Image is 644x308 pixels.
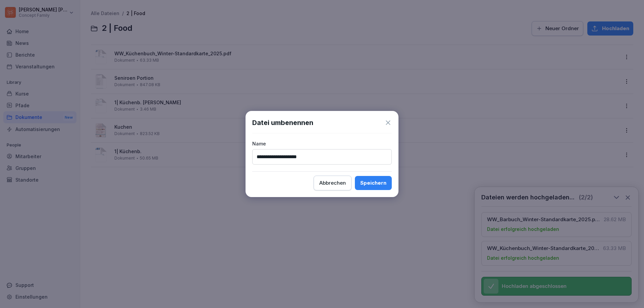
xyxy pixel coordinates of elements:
div: Abbrechen [319,179,346,187]
div: Speichern [360,179,386,187]
button: Abbrechen [314,176,352,190]
p: Name [252,140,392,147]
h1: Datei umbenennen [252,118,313,128]
button: Speichern [355,176,392,190]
